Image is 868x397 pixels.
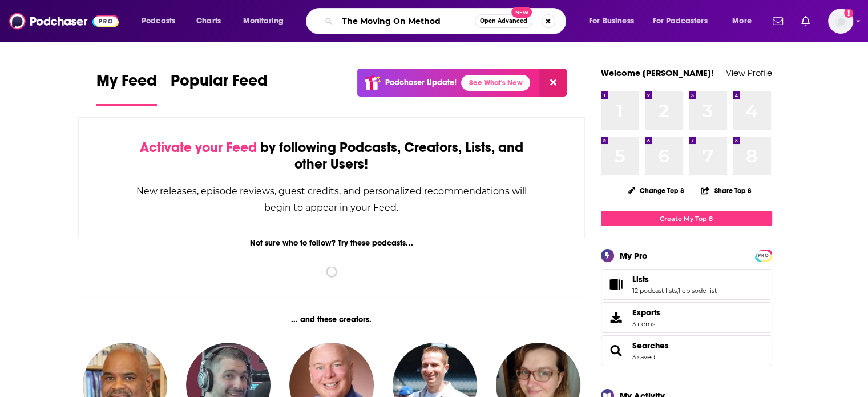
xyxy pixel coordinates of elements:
a: Charts [189,12,228,30]
a: Show notifications dropdown [797,11,814,31]
button: open menu [235,12,298,30]
button: Open AdvancedNew [475,14,532,28]
a: Popular Feed [171,71,268,106]
svg: Add a profile image [844,9,853,18]
span: Lists [632,274,649,284]
div: Search podcasts, credits, & more... [317,8,577,34]
span: Logged in as Bcprpro33 [828,9,853,34]
a: Show notifications dropdown [768,11,788,31]
span: Searches [601,335,772,366]
a: Welcome [PERSON_NAME]! [601,67,714,78]
button: Change Top 8 [621,183,692,198]
p: Podchaser Update! [385,78,457,87]
a: PRO [757,251,770,259]
a: See What's New [461,75,530,91]
span: Exports [632,307,660,318]
div: Not sure who to follow? Try these podcasts... [78,238,586,248]
a: Lists [632,274,717,284]
button: open menu [645,12,724,30]
button: Show profile menu [828,9,853,34]
button: open menu [581,12,648,30]
a: Exports [601,302,772,333]
span: Lists [601,269,772,300]
span: For Business [589,13,634,29]
a: 1 episode list [678,287,717,295]
div: My Pro [620,250,648,261]
span: Monitoring [243,13,284,29]
a: 3 saved [632,353,655,361]
span: Podcasts [142,13,175,29]
span: More [732,13,752,29]
span: Activate your Feed [140,139,257,156]
a: My Feed [96,71,157,106]
img: Podchaser - Follow, Share and Rate Podcasts [9,10,119,32]
span: PRO [757,251,770,260]
img: User Profile [828,9,853,34]
span: Charts [196,13,221,29]
a: View Profile [726,67,772,78]
span: My Feed [96,71,157,97]
button: open menu [134,12,190,30]
button: open menu [724,12,766,30]
span: Open Advanced [480,18,527,24]
span: For Podcasters [653,13,708,29]
div: ... and these creators. [78,315,586,324]
a: Lists [605,276,628,292]
span: Popular Feed [171,71,268,97]
div: New releases, episode reviews, guest credits, and personalized recommendations will begin to appe... [136,183,528,216]
div: by following Podcasts, Creators, Lists, and other Users! [136,139,528,173]
a: Searches [605,343,628,359]
a: 12 podcast lists [632,287,677,295]
span: Exports [605,310,628,326]
input: Search podcasts, credits, & more... [337,12,475,30]
span: , [677,287,678,295]
a: Create My Top 8 [601,211,772,226]
button: Share Top 8 [700,179,752,202]
span: New [511,7,532,18]
span: 3 items [632,320,660,328]
a: Searches [632,340,669,351]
